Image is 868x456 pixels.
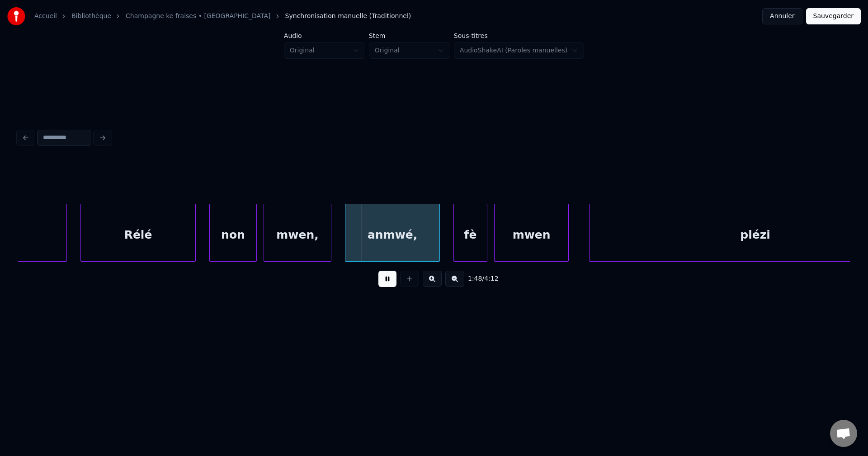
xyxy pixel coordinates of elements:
[284,33,365,39] label: Audio
[762,8,802,24] button: Annuler
[484,274,498,283] span: 4:12
[830,420,857,447] div: Ouvrir le chat
[126,12,271,21] a: Champagne ke fraises • [GEOGRAPHIC_DATA]
[7,7,25,25] img: youka
[468,274,490,283] div: /
[454,33,584,39] label: Sous-titres
[468,274,482,283] span: 1:48
[71,12,111,21] a: Bibliothèque
[34,12,57,21] a: Accueil
[285,12,411,21] span: Synchronisation manuelle (Traditionnel)
[34,12,411,21] nav: breadcrumb
[806,8,861,24] button: Sauvegarder
[369,33,450,39] label: Stem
